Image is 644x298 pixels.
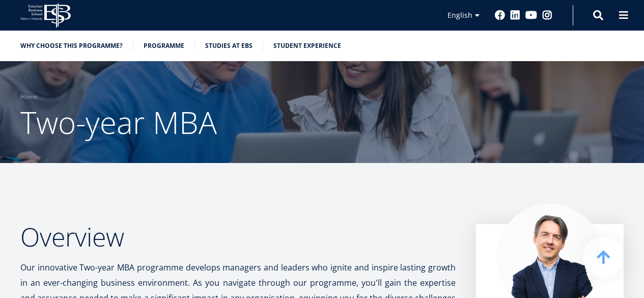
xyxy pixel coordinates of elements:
a: Instagram [542,10,552,20]
a: Youtube [525,10,537,20]
span: Two-year MBA [20,101,217,143]
a: Linkedin [510,10,520,20]
a: Programme [144,41,184,51]
a: Studies at EBS [205,41,253,51]
a: Facebook [495,10,505,20]
a: Why choose this programme? [20,41,123,51]
a: Home [20,92,38,102]
a: Student experience [273,41,341,51]
h2: Overview [20,224,456,250]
